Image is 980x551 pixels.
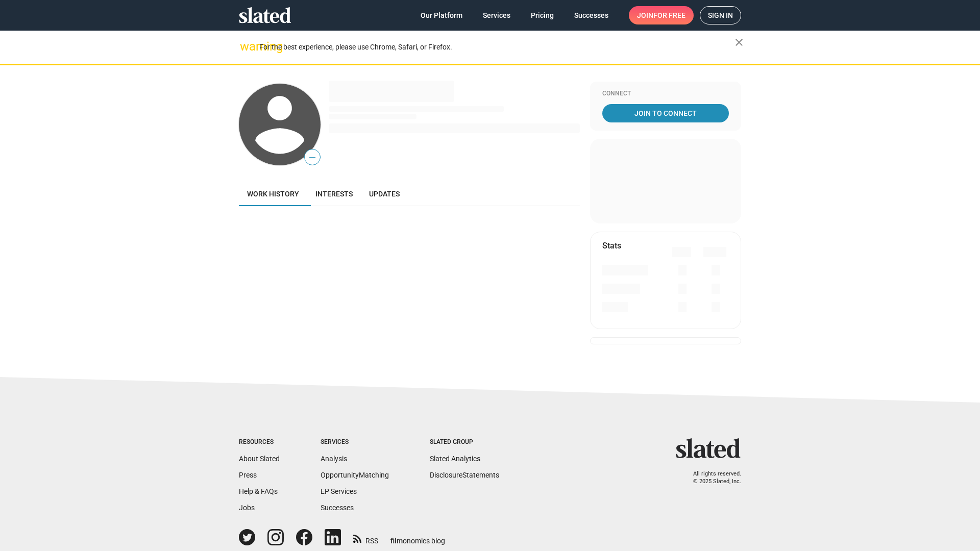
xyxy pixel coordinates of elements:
p: All rights reserved. © 2025 Slated, Inc. [682,470,741,485]
span: for free [653,6,685,24]
a: Jobs [239,504,255,512]
a: Successes [566,6,617,24]
a: OpportunityMatching [321,471,389,479]
span: Our Platform [421,6,462,24]
a: Join To Connect [602,104,729,122]
mat-icon: warning [240,40,252,53]
a: Analysis [321,455,347,463]
mat-icon: close [733,36,745,48]
div: For the best experience, please use Chrome, Safari, or Firefox. [259,40,735,54]
a: Interests [307,182,361,206]
span: Updates [369,190,400,198]
a: Sign in [700,6,741,24]
a: RSS [353,530,378,546]
span: Work history [247,190,299,198]
span: Successes [574,6,608,24]
span: Pricing [531,6,554,24]
div: Services [321,438,389,446]
div: Resources [239,438,280,446]
mat-card-title: Stats [602,240,621,251]
a: EP Services [321,487,357,495]
a: Services [475,6,519,24]
span: Interests [315,190,353,198]
a: DisclosureStatements [430,471,499,479]
span: — [305,151,320,164]
span: Services [483,6,510,24]
span: Join [637,6,685,24]
a: Pricing [523,6,562,24]
span: Join To Connect [604,104,727,122]
div: Connect [602,90,729,98]
a: Help & FAQs [239,487,278,495]
a: filmonomics blog [390,528,445,546]
a: Press [239,471,257,479]
div: Slated Group [430,438,499,446]
span: Sign in [708,7,733,24]
a: Our Platform [412,6,471,24]
a: Slated Analytics [430,455,480,463]
a: Joinfor free [629,6,694,24]
a: About Slated [239,455,280,463]
a: Successes [321,504,354,512]
span: film [390,537,403,545]
a: Updates [361,182,408,206]
a: Work history [239,182,307,206]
